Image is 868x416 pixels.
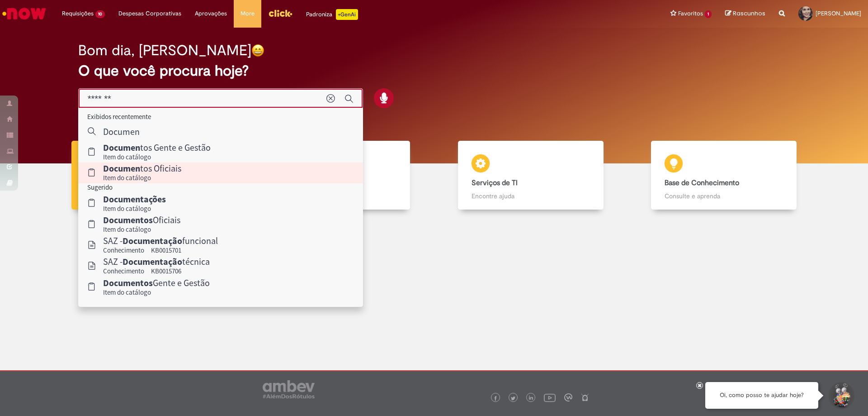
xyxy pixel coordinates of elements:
[263,380,315,398] img: logo_footer_ambev_rotulo_gray.png
[62,9,94,18] span: Requisições
[529,396,533,401] img: logo_footer_linkedin.png
[434,141,627,210] a: Serviços de TI Encontre ajuda
[118,9,181,18] span: Despesas Corporativas
[511,396,515,401] img: logo_footer_twitter.png
[705,382,818,409] div: Oi, como posso te ajudar hoje?
[251,44,264,57] img: happy-face.png
[725,10,765,18] a: Rascunhos
[472,191,590,201] p: Encontre ajuda
[544,392,556,403] img: logo_footer_youtube.png
[665,178,739,187] b: Base de Conhecimento
[472,178,518,187] b: Serviços de TI
[827,382,854,409] button: Iniciar Conversa de Suporte
[705,10,712,18] span: 1
[1,5,47,23] img: ServiceNow
[268,6,292,20] img: click_logo_yellow_360x200.png
[47,141,241,210] a: Tirar dúvidas Tirar dúvidas com Lupi Assist e Gen Ai
[733,9,765,18] span: Rascunhos
[78,43,251,58] h2: Bom dia, [PERSON_NAME]
[493,396,498,401] img: logo_footer_facebook.png
[336,9,358,20] p: +GenAi
[665,191,783,201] p: Consulte e aprenda
[816,10,861,17] span: [PERSON_NAME]
[95,10,105,18] span: 10
[564,393,572,402] img: logo_footer_workplace.png
[78,63,790,79] h2: O que você procura hoje?
[241,9,255,18] span: More
[581,393,589,402] img: logo_footer_naosei.png
[678,9,703,18] span: Favoritos
[306,9,358,20] div: Padroniza
[627,141,821,210] a: Base de Conhecimento Consulte e aprenda
[195,9,227,18] span: Aprovações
